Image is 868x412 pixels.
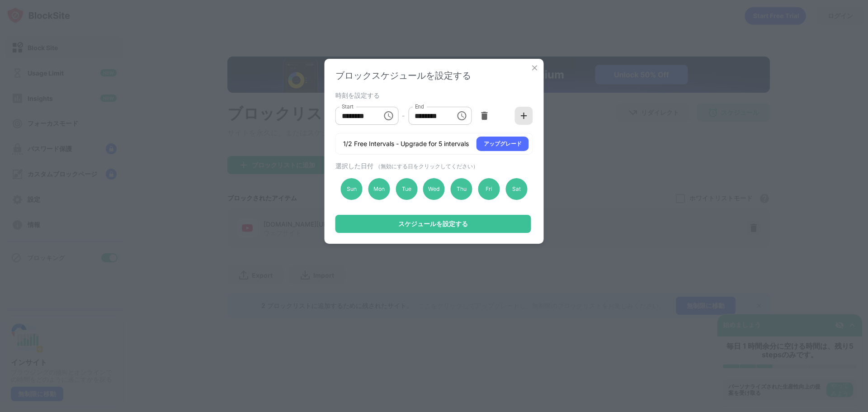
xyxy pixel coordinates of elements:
img: x-button.svg [530,63,539,72]
div: 選択した日付 [335,162,531,170]
div: 1/2 Free Intervals - Upgrade for 5 intervals [343,139,469,148]
div: Mon [368,178,390,200]
div: アップグレード [484,139,522,148]
label: End [415,103,424,110]
div: Thu [451,178,472,200]
div: Fri [478,178,500,200]
button: Choose time, selected time is 11:30 PM [453,107,471,125]
div: - [402,111,405,121]
div: Sun [341,178,363,200]
span: （無効にする日をクリックしてください） [375,163,478,170]
div: ブロックスケジュールを設定する [335,70,533,82]
button: Choose time, selected time is 9:00 PM [379,107,397,125]
div: Wed [423,178,445,200]
div: 時刻を設定する [335,91,531,99]
label: Start [342,103,354,110]
div: Sat [505,178,527,200]
div: スケジュールを設定する [398,220,468,227]
div: Tue [396,178,417,200]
